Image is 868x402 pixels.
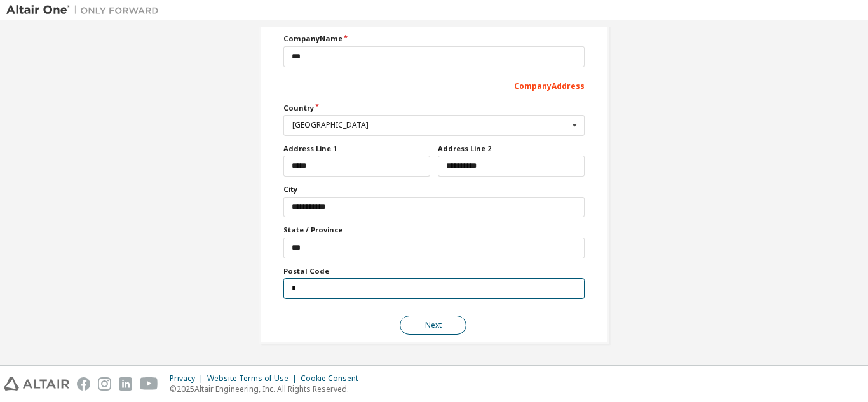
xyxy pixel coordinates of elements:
img: instagram.svg [98,377,111,391]
img: altair_logo.svg [4,377,69,391]
label: Company Name [283,34,585,44]
label: City [283,184,585,194]
div: Website Terms of Use [207,373,301,384]
label: Country [283,103,585,113]
label: State / Province [283,225,585,235]
img: Altair One [6,4,165,17]
label: Address Line 1 [283,144,430,154]
button: Next [400,316,466,335]
img: facebook.svg [77,377,90,391]
p: © 2025 Altair Engineering, Inc. All Rights Reserved. [170,384,366,394]
label: Address Line 2 [438,144,585,154]
div: [GEOGRAPHIC_DATA] [292,121,569,129]
img: linkedin.svg [119,377,132,391]
div: Company Address [283,75,585,95]
div: Cookie Consent [301,373,366,384]
label: Postal Code [283,266,585,276]
img: youtube.svg [140,377,158,391]
div: Privacy [170,373,207,384]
